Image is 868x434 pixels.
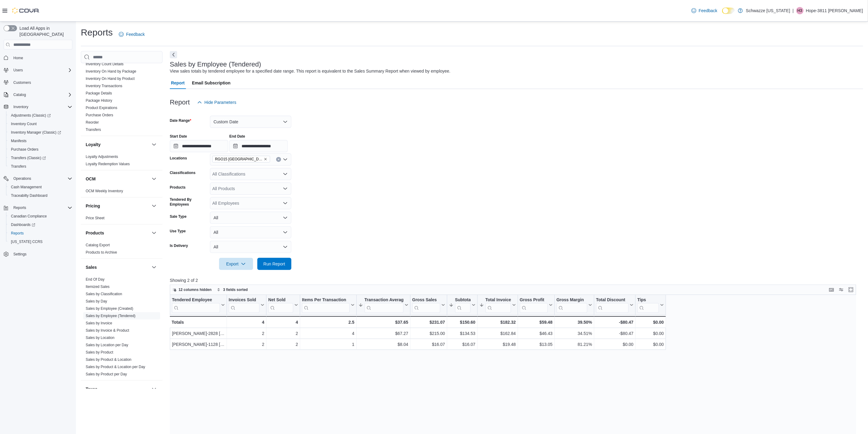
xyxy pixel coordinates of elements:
[229,297,259,313] div: Invoices Sold
[11,113,51,118] span: Adjustments (Classic)
[12,8,39,14] img: Cova
[170,243,188,248] label: Is Delivery
[793,7,794,14] p: |
[86,350,113,354] a: Sales by Product
[11,130,61,135] span: Inventory Manager (Classic)
[86,328,129,333] a: Sales by Invoice & Product
[150,175,158,183] button: OCM
[1,103,75,111] button: Inventory
[170,185,186,190] label: Products
[86,189,123,193] a: OCM Weekly Inventory
[11,204,29,211] button: Reports
[302,319,355,326] div: 2.5
[302,297,355,313] button: Items Per Transaction
[455,297,471,313] div: Subtotal
[11,67,25,74] button: Users
[223,258,249,270] span: Export
[86,69,136,73] a: Inventory On Hand by Package
[86,277,105,282] span: End Of Day
[229,140,288,152] input: Press the down key to open a popover containing a calendar.
[358,319,408,326] div: $37.65
[479,341,516,348] div: $19.48
[283,157,288,162] button: Open list of options
[17,25,72,37] span: Load All Apps in [GEOGRAPHIC_DATA]
[204,99,236,105] span: Hide Parameters
[520,297,548,303] div: Gross Profit
[86,162,130,166] a: Loyalty Redemption Values
[86,155,118,159] a: Loyalty Adjustments
[596,297,629,303] div: Total Discount
[86,176,149,182] button: OCM
[219,258,253,270] button: Export
[11,164,26,169] span: Transfers
[268,341,298,348] div: 2
[9,163,29,170] a: Transfers
[11,239,43,244] span: [US_STATE] CCRS
[86,285,110,289] a: Itemized Sales
[86,306,133,311] a: Sales by Employee (Created)
[596,330,633,337] div: -$80.47
[86,203,100,209] h3: Pricing
[11,103,72,111] span: Inventory
[9,129,72,136] span: Inventory Manager (Classic)
[86,299,107,304] span: Sales by Day
[596,297,629,313] div: Total Discount
[6,183,75,191] button: Cash Management
[6,128,75,137] a: Inventory Manager (Classic)
[798,7,802,14] span: H3
[11,231,24,236] span: Reports
[9,230,26,237] a: Reports
[9,120,39,128] a: Inventory Count
[150,229,158,237] button: Products
[210,241,291,253] button: All
[11,79,33,86] a: Customers
[364,297,403,303] div: Transaction Average
[9,163,72,170] span: Transfers
[520,297,553,313] button: Gross Profit
[11,54,72,61] span: Home
[637,319,664,326] div: $0.00
[86,120,99,125] a: Reorder
[283,172,288,176] button: Open list of options
[170,214,187,219] label: Sale Type
[86,292,122,296] a: Sales by Classification
[86,335,115,340] span: Sales by Location
[81,241,163,258] div: Products
[557,341,592,348] div: 81.21%
[11,185,42,190] span: Cash Management
[13,205,26,210] span: Reports
[229,319,264,326] div: 4
[86,189,123,193] span: OCM Weekly Inventory
[86,306,133,311] span: Sales by Employee (Created)
[86,91,112,95] a: Package Details
[838,286,845,293] button: Display options
[170,61,261,68] h3: Sales by Employee (Tendered)
[86,98,112,103] a: Package History
[268,297,293,313] div: Net Sold
[9,146,41,153] a: Purchase Orders
[86,250,117,255] span: Products to Archive
[210,116,291,128] button: Custom Date
[86,176,96,182] h3: OCM
[557,330,592,337] div: 34.51%
[86,343,128,347] a: Sales by Location per Day
[81,153,163,170] div: Loyalty
[13,252,26,257] span: Settings
[9,183,44,191] a: Cash Management
[81,46,163,136] div: Inventory
[11,103,31,111] button: Inventory
[9,129,63,136] a: Inventory Manager (Classic)
[302,297,350,313] div: Items Per Transaction
[86,142,149,148] button: Loyalty
[170,229,186,234] label: Use Type
[13,80,31,85] span: Customers
[86,321,112,326] span: Sales by Invoice
[412,297,440,313] div: Gross Sales
[86,77,135,81] a: Inventory On Hand by Product
[86,284,110,289] span: Itemized Sales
